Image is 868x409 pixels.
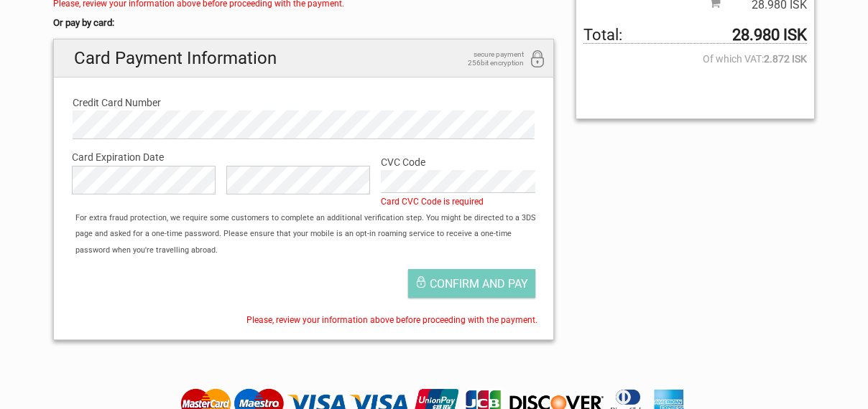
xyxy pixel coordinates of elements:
div: Please, review your information above before proceeding with the payment. [61,312,546,328]
label: Card Expiration Date [72,149,535,165]
p: We're away right now. Please check back later! [20,25,162,37]
button: Confirm and pay [408,269,535,298]
strong: 2.872 ISK [764,51,807,67]
span: Card CVC Code is required [381,197,484,207]
button: Open LiveChat chat widget [165,22,183,39]
h2: Card Payment Information [54,39,553,77]
span: Confirm and pay [430,277,528,291]
div: For extra fraud protection, we require some customers to complete an additional verification step... [68,210,553,258]
span: secure payment 256bit encryption [452,50,524,67]
strong: 28.980 ISK [732,27,807,43]
span: Total to be paid [583,27,807,44]
span: Of which VAT: [583,51,807,67]
h5: Or pay by card: [53,15,554,31]
label: CVC Code [381,154,535,170]
i: 256bit encryption [529,50,546,70]
label: Credit Card Number [73,95,535,111]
